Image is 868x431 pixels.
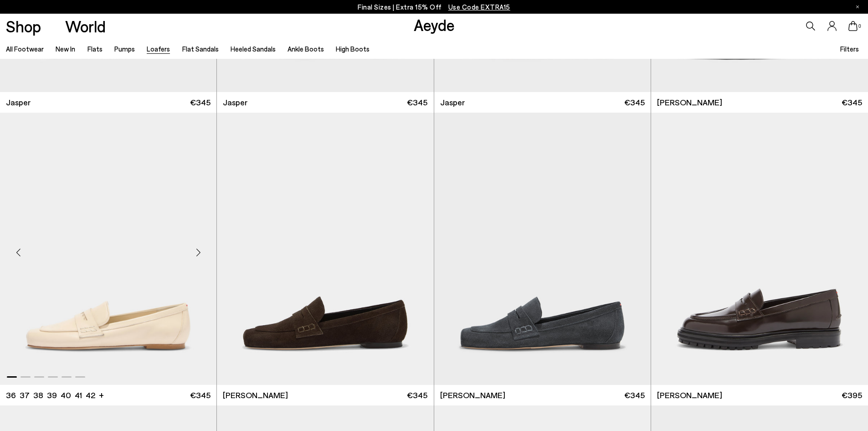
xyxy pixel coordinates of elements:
[434,113,651,385] img: Lana Suede Loafers
[5,239,32,266] div: Previous slide
[848,21,858,31] a: 0
[358,1,510,13] p: Final Sizes | Extra 15% Off
[842,389,862,401] span: €395
[657,97,722,108] span: [PERSON_NAME]
[336,45,370,53] a: High Boots
[217,385,433,405] a: [PERSON_NAME] €345
[190,97,211,108] span: €345
[6,45,44,53] a: All Footwear
[185,239,212,266] div: Next slide
[56,45,75,53] a: New In
[147,45,170,53] a: Loafers
[434,385,651,405] a: [PERSON_NAME] €345
[624,97,645,108] span: €345
[231,45,276,53] a: Heeled Sandals
[65,18,106,34] a: World
[407,97,427,108] span: €345
[6,18,41,34] a: Shop
[434,92,651,113] a: Jasper €345
[182,45,219,53] a: Flat Sandals
[99,389,104,401] li: +
[651,113,868,385] img: Leon Loafers
[190,389,211,401] span: €345
[61,389,71,401] li: 40
[624,389,645,401] span: €345
[114,45,135,53] a: Pumps
[407,389,427,401] span: €345
[6,97,31,108] span: Jasper
[75,389,82,401] li: 41
[47,389,57,401] li: 39
[86,389,95,401] li: 42
[858,24,862,29] span: 0
[223,389,288,401] span: [PERSON_NAME]
[223,97,247,108] span: Jasper
[440,389,505,401] span: [PERSON_NAME]
[440,97,465,108] span: Jasper
[651,92,868,113] a: [PERSON_NAME] €345
[6,389,16,401] li: 36
[842,97,862,108] span: €345
[87,45,103,53] a: Flats
[20,389,30,401] li: 37
[217,113,433,385] img: Lana Suede Loafers
[288,45,324,53] a: Ankle Boots
[6,389,92,401] ul: variant
[448,3,510,11] span: Navigate to /collections/ss25-final-sizes
[840,45,859,53] span: Filters
[651,385,868,405] a: [PERSON_NAME] €395
[414,15,455,34] a: Aeyde
[217,92,433,113] a: Jasper €345
[216,113,433,385] div: 2 / 6
[33,389,43,401] li: 38
[657,389,722,401] span: [PERSON_NAME]
[216,113,433,385] img: Lana Moccasin Loafers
